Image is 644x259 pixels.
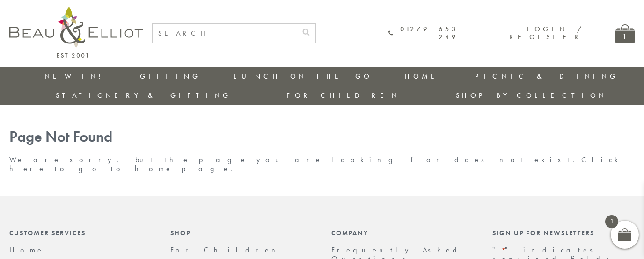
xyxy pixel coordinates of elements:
a: Click here to go to home page. [9,155,623,173]
a: Home [9,245,44,255]
a: Login / Register [509,24,583,42]
a: 1 [615,24,635,43]
a: Lunch On The Go [234,72,372,81]
div: Customer Services [9,229,152,237]
a: Shop by collection [456,91,607,100]
input: SEARCH [153,24,297,43]
a: 01279 653 249 [388,25,459,42]
h1: Page Not Found [9,129,635,146]
a: Gifting [140,72,201,81]
span: 1 [605,215,618,228]
div: Company [331,229,474,237]
div: Sign up for newsletters [492,229,635,237]
a: For Children [170,245,283,255]
a: Picnic & Dining [475,72,618,81]
div: Shop [170,229,313,237]
a: New in! [44,72,107,81]
img: logo [9,7,143,58]
a: Home [405,72,442,81]
a: For Children [286,91,400,100]
a: Stationery & Gifting [56,91,231,100]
